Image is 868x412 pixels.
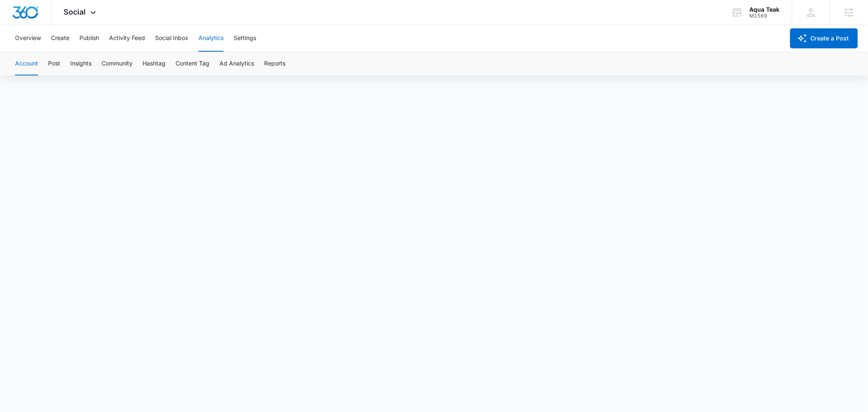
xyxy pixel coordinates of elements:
button: Settings [234,25,256,52]
button: Publish [79,25,99,52]
button: Post [48,52,60,75]
button: Reports [264,52,285,75]
button: Community [102,52,132,75]
button: Activity Feed [109,25,145,52]
button: Ad Analytics [219,52,254,75]
button: Social Inbox [155,25,188,52]
button: Content Tag [176,52,209,75]
button: Account [15,52,38,75]
span: Social [64,8,86,16]
div: account name [750,6,780,13]
button: Hashtag [143,52,165,75]
button: Overview [15,25,41,52]
button: Create a Post [790,28,858,48]
button: Create [51,25,69,52]
button: Analytics [199,25,224,52]
div: account id [750,13,780,19]
button: Insights [70,52,92,75]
